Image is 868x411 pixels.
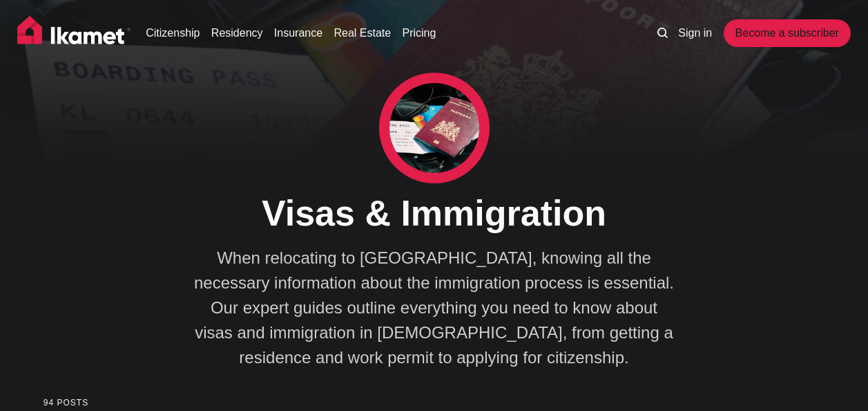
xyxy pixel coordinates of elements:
img: Visas & Immigration [389,83,479,173]
a: Pricing [403,25,436,42]
a: Sign in [678,25,712,42]
a: Citizenship [146,25,200,42]
a: Become a subscriber [724,19,851,47]
a: Residency [211,25,263,42]
small: 94 posts [44,399,824,408]
p: When relocating to [GEOGRAPHIC_DATA], knowing all the necessary information about the immigration... [193,246,676,370]
img: Ikamet home [17,16,131,51]
a: Insurance [274,25,322,42]
a: Real Estate [334,25,391,42]
h1: Visas & Immigration [179,192,690,235]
